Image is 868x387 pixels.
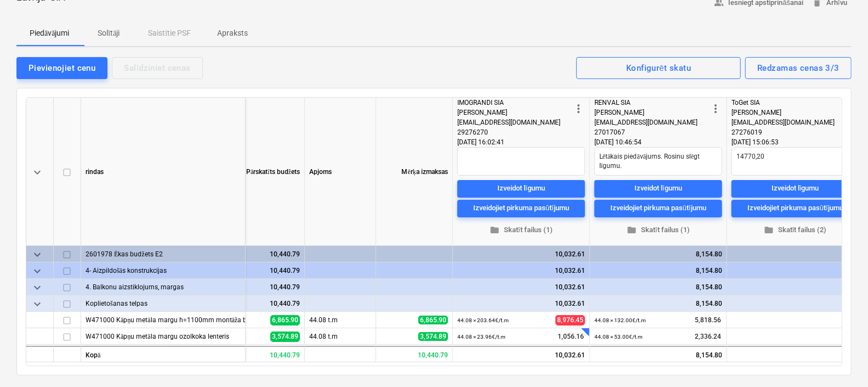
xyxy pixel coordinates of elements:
div: IMOGRANDI SIA [457,98,572,108]
small: 44.08 × 53.00€ / t.m [594,334,643,340]
div: 8,154.80 [590,346,727,362]
div: Apjoms [305,98,376,246]
div: Redzamas cenas 3/3 [757,61,839,75]
div: ToGet SIA [731,98,846,108]
div: 10,032.61 [457,246,585,262]
small: 44.08 × 23.96€ / t.m [457,334,506,340]
div: 10,032.61 [457,262,585,279]
div: Izveidot līgumu [771,183,819,195]
div: 8,154.80 [594,246,722,262]
span: 1,056.16 [557,332,585,341]
div: [DATE] 16:02:41 [457,137,585,147]
div: 0.00 [731,246,859,262]
button: Konfigurēt skatu [576,57,741,79]
div: 44.08 t.m [305,312,376,328]
button: Izveidot līgumu [594,180,722,198]
button: Izveidot līgumu [731,180,859,198]
div: 2601978 Ēkas budžets E2 [86,246,241,262]
span: more_vert [572,102,585,115]
div: Konfigurēt skatu [626,61,691,75]
button: Redzamas cenas 3/3 [745,57,852,79]
small: 44.08 × 132.00€ / t.m [594,317,646,323]
div: W471000 Kāpņu metāla margu ozolkoka lenteris [86,328,241,344]
div: 29276270 [457,127,572,137]
div: 4. Balkonu aizstiklojums, margas [86,279,241,295]
div: Izveidojiet pirkuma pasūtījumu [747,203,843,215]
span: keyboard_arrow_down [31,166,44,179]
span: keyboard_arrow_down [31,281,44,294]
span: 6,865.90 [270,315,300,326]
span: [EMAIL_ADDRESS][DOMAIN_NAME] [594,119,697,126]
button: Izveidojiet pirkuma pasūtījumu [594,200,722,217]
span: keyboard_arrow_down [31,298,44,311]
span: more_vert [709,102,722,115]
p: Apraksts [217,27,248,39]
button: Pievienojiet cenu [16,57,107,79]
div: 8,154.80 [594,279,722,295]
div: 0.00 [731,262,859,279]
button: Skatīt failus (1) [594,222,722,239]
div: Koplietošanas telpas [86,295,241,311]
div: 0.00 [727,346,864,362]
span: folder [490,225,500,235]
div: W471000 Kāpņu metāla margu h=1100mm montāža bez lentera [86,312,241,328]
div: rindas [81,98,246,246]
span: [EMAIL_ADDRESS][DOMAIN_NAME] [731,119,835,126]
span: keyboard_arrow_down [31,265,44,278]
div: Mērķa izmaksas [376,98,453,246]
span: folder [764,225,774,235]
button: Izveidojiet pirkuma pasūtījumu [731,200,859,217]
span: 8,976.45 [555,315,585,326]
p: Piedāvājumi [30,27,69,39]
button: Skatīt failus (2) [731,222,859,239]
div: RENVAL SIA [594,98,709,108]
div: Pievienojiet cenu [29,61,95,75]
div: 10,032.61 [453,346,590,362]
span: Skatīt failus (2) [736,224,855,237]
span: Skatīt failus (1) [462,224,581,237]
div: [DATE] 10:46:54 [594,137,722,147]
div: 10,032.61 [457,295,585,312]
div: 27276019 [731,127,846,137]
div: Izveidojiet pirkuma pasūtījumu [610,203,706,215]
span: 6,865.90 [418,316,448,324]
div: Izveidot līgumu [634,183,682,195]
button: Izveidojiet pirkuma pasūtījumu [457,200,585,217]
span: folder [627,225,637,235]
span: [EMAIL_ADDRESS][DOMAIN_NAME] [457,119,560,126]
div: 8,154.80 [594,262,722,279]
div: [PERSON_NAME] [457,108,572,117]
div: 0.00 [731,279,859,295]
span: keyboard_arrow_down [31,248,44,261]
div: 44.08 t.m [305,328,376,345]
textarea: 14770,20 [731,147,859,176]
button: Izveidot līgumu [457,180,585,198]
span: Skatīt failus (1) [599,224,718,237]
span: 3,574.89 [418,332,448,341]
div: Izveidojiet pirkuma pasūtījumu [473,203,569,215]
div: Izveidot līgumu [497,183,545,195]
span: 3,574.89 [270,332,300,342]
small: 44.08 × 203.64€ / t.m [457,317,509,323]
span: 2,336.24 [694,332,722,341]
p: Solītāji [95,27,122,39]
div: 10,032.61 [457,279,585,295]
div: [PERSON_NAME] [731,108,846,117]
div: Kopā [81,346,246,362]
textarea: Lētākais piedāvājums. Rosinu slēgt līgumu. [594,147,722,176]
div: 4- Aizpildošās konstrukcijas [86,262,241,278]
div: 8,154.80 [594,295,722,312]
div: [DATE] 15:06:53 [731,137,859,147]
div: 27017067 [594,127,709,137]
div: 10,440.79 [376,346,453,362]
button: Skatīt failus (1) [457,222,585,239]
div: [PERSON_NAME] [594,108,709,117]
div: 0.00 [731,295,859,312]
span: 5,818.56 [694,316,722,325]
